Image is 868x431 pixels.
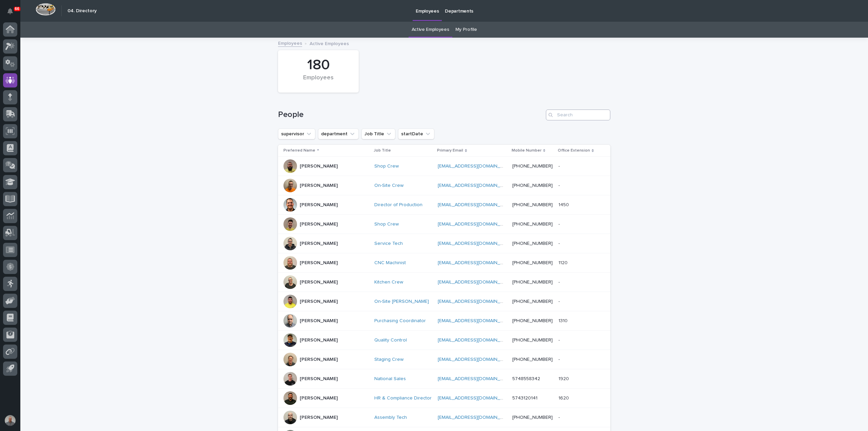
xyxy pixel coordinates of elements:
[278,408,610,427] tr: [PERSON_NAME]Assembly Tech [EMAIL_ADDRESS][DOMAIN_NAME] [PHONE_NUMBER]--
[278,331,610,350] tr: [PERSON_NAME]Quality Control [EMAIL_ADDRESS][DOMAIN_NAME] [PHONE_NUMBER]--
[438,222,514,227] a: [EMAIL_ADDRESS][DOMAIN_NAME]
[374,376,406,382] a: National Sales
[300,241,338,247] p: [PERSON_NAME]
[512,222,553,227] a: [PHONE_NUMBER]
[278,253,610,273] tr: [PERSON_NAME]CNC Machinist [EMAIL_ADDRESS][DOMAIN_NAME] [PHONE_NUMBER]11201120
[438,202,514,207] a: [EMAIL_ADDRESS][DOMAIN_NAME]
[374,241,403,247] a: Service Tech
[438,357,514,362] a: [EMAIL_ADDRESS][DOMAIN_NAME]
[558,162,561,169] p: -
[278,176,610,195] tr: [PERSON_NAME]On-Site Crew [EMAIL_ADDRESS][DOMAIN_NAME] [PHONE_NUMBER]--
[278,273,610,292] tr: [PERSON_NAME]Kitchen Crew [EMAIL_ADDRESS][DOMAIN_NAME] [PHONE_NUMBER]--
[374,202,422,208] a: Director of Production
[310,39,349,47] p: Active Employees
[278,157,610,176] tr: [PERSON_NAME]Shop Crew [EMAIL_ADDRESS][DOMAIN_NAME] [PHONE_NUMBER]--
[558,181,561,189] p: -
[512,338,553,342] a: [PHONE_NUMBER]
[558,278,561,285] p: -
[278,350,610,369] tr: [PERSON_NAME]Staging Crew [EMAIL_ADDRESS][DOMAIN_NAME] [PHONE_NUMBER]--
[15,6,19,11] p: 66
[412,22,449,38] a: Active Employees
[438,299,514,304] a: [EMAIL_ADDRESS][DOMAIN_NAME]
[558,336,561,343] p: -
[300,299,338,305] p: [PERSON_NAME]
[558,201,570,208] p: 1450
[512,318,553,323] a: [PHONE_NUMBER]
[300,183,338,189] p: [PERSON_NAME]
[300,318,338,324] p: [PERSON_NAME]
[546,110,610,120] input: Search
[36,3,56,16] img: Workspace Logo
[558,220,561,227] p: -
[437,147,463,154] p: Primary Email
[558,375,570,382] p: 1920
[512,260,553,265] a: [PHONE_NUMBER]
[512,164,553,169] a: [PHONE_NUMBER]
[512,147,541,154] p: Mobile Number
[283,147,315,154] p: Preferred Name
[300,221,338,227] p: [PERSON_NAME]
[374,415,407,420] a: Assembly Tech
[300,260,338,266] p: [PERSON_NAME]
[558,317,569,324] p: 1310
[300,163,338,169] p: [PERSON_NAME]
[558,355,561,363] p: -
[374,395,432,401] a: HR & Compliance Director
[512,376,540,381] a: 5748558342
[300,202,338,208] p: [PERSON_NAME]
[300,279,338,285] p: [PERSON_NAME]
[300,357,338,363] p: [PERSON_NAME]
[438,396,514,400] a: [EMAIL_ADDRESS][DOMAIN_NAME]
[374,279,403,285] a: Kitchen Crew
[278,389,610,408] tr: [PERSON_NAME]HR & Compliance Director [EMAIL_ADDRESS][DOMAIN_NAME] 574312014116201620
[361,129,395,139] button: Job Title
[512,396,537,400] a: 5743120141
[438,280,514,285] a: [EMAIL_ADDRESS][DOMAIN_NAME]
[300,337,338,343] p: [PERSON_NAME]
[438,241,514,246] a: [EMAIL_ADDRESS][DOMAIN_NAME]
[300,376,338,382] p: [PERSON_NAME]
[290,74,347,89] div: Employees
[512,183,553,188] a: [PHONE_NUMBER]
[558,297,561,305] p: -
[3,413,17,428] button: users-avatar
[438,338,514,342] a: [EMAIL_ADDRESS][DOMAIN_NAME]
[438,415,514,420] a: [EMAIL_ADDRESS][DOMAIN_NAME]
[374,147,391,154] p: Job Title
[278,234,610,253] tr: [PERSON_NAME]Service Tech [EMAIL_ADDRESS][DOMAIN_NAME] [PHONE_NUMBER]--
[512,241,553,246] a: [PHONE_NUMBER]
[374,163,399,169] a: Shop Crew
[67,8,97,14] h2: 04. Directory
[438,164,514,169] a: [EMAIL_ADDRESS][DOMAIN_NAME]
[558,147,590,154] p: Office Extension
[374,183,403,189] a: On-Site Crew
[278,311,610,331] tr: [PERSON_NAME]Purchasing Coordinator [EMAIL_ADDRESS][DOMAIN_NAME] [PHONE_NUMBER]13101310
[438,260,514,265] a: [EMAIL_ADDRESS][DOMAIN_NAME]
[278,39,302,47] a: Employees
[318,129,359,139] button: department
[438,318,514,323] a: [EMAIL_ADDRESS][DOMAIN_NAME]
[558,239,561,247] p: -
[512,202,553,207] a: [PHONE_NUMBER]
[512,299,553,304] a: [PHONE_NUMBER]
[558,259,569,266] p: 1120
[558,394,570,401] p: 1620
[374,318,426,324] a: Purchasing Coordinator
[438,376,514,381] a: [EMAIL_ADDRESS][DOMAIN_NAME]
[278,195,610,215] tr: [PERSON_NAME]Director of Production [EMAIL_ADDRESS][DOMAIN_NAME] [PHONE_NUMBER]14501450
[278,129,315,139] button: supervisor
[558,413,561,420] p: -
[398,129,434,139] button: startDate
[8,8,17,19] div: Notifications66
[374,337,407,343] a: Quality Control
[438,183,514,188] a: [EMAIL_ADDRESS][DOMAIN_NAME]
[374,221,399,227] a: Shop Crew
[374,299,429,305] a: On-Site [PERSON_NAME]
[374,260,406,266] a: CNC Machinist
[512,357,553,362] a: [PHONE_NUMBER]
[278,369,610,389] tr: [PERSON_NAME]National Sales [EMAIL_ADDRESS][DOMAIN_NAME] 574855834219201920
[278,292,610,311] tr: [PERSON_NAME]On-Site [PERSON_NAME] [EMAIL_ADDRESS][DOMAIN_NAME] [PHONE_NUMBER]--
[278,215,610,234] tr: [PERSON_NAME]Shop Crew [EMAIL_ADDRESS][DOMAIN_NAME] [PHONE_NUMBER]--
[3,4,17,18] button: Notifications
